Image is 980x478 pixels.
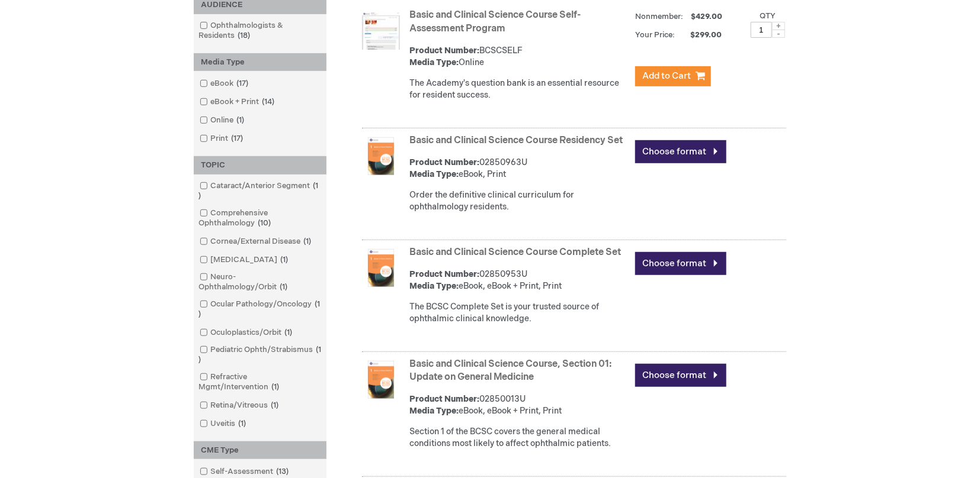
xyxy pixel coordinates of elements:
[273,467,292,476] span: 13
[198,345,321,364] span: 1
[409,9,581,34] a: Basic and Clinical Science Course Self-Assessment Program
[409,301,629,325] div: The BCSC Complete Set is your trusted source of ophthalmic clinical knowledge.
[281,328,295,337] span: 1
[409,269,629,292] div: 02850953U eBook, eBook + Print, Print
[635,30,675,40] strong: Your Price:
[635,140,726,163] a: Choose format
[751,22,772,38] input: Qty
[197,299,324,320] a: Ocular Pathology/Oncology1
[197,78,253,89] a: eBook17
[197,418,251,429] a: Uveitis1
[198,299,320,319] span: 1
[362,12,400,50] img: Basic and Clinical Science Course Self-Assessment Program
[409,57,459,67] strong: Media Type:
[235,31,253,40] span: 18
[197,96,279,108] a: eBook + Print14
[689,12,724,21] span: $429.00
[277,255,291,264] span: 1
[233,79,251,88] span: 17
[362,361,400,399] img: Basic and Clinical Science Course, Section 01: Update on General Medicine
[255,218,274,228] span: 10
[197,372,324,393] a: Refractive Mgmt/Intervention1
[635,364,726,387] a: Choose format
[409,135,623,146] a: Basic and Clinical Science Course Residency Set
[197,272,324,293] a: Neuro-Ophthalmology/Orbit1
[277,282,290,292] span: 1
[268,401,281,410] span: 1
[409,46,479,56] strong: Product Number:
[194,441,326,460] div: CME Type
[635,66,711,86] button: Add to Cart
[409,45,629,69] div: BCSCSELF Online
[194,156,326,175] div: TOPIC
[268,382,282,392] span: 1
[197,236,316,247] a: Cornea/External Disease1
[409,157,479,167] strong: Product Number:
[197,20,324,41] a: Ophthalmologists & Residents18
[409,77,629,101] div: The Academy's question bank is an essential resource for resident success.
[409,247,621,258] a: Basic and Clinical Science Course Complete Set
[300,237,314,246] span: 1
[409,189,629,213] div: Order the definitive clinical curriculum for ophthalmology residents.
[233,115,247,125] span: 1
[197,327,297,338] a: Oculoplastics/Orbit1
[228,134,246,143] span: 17
[198,181,318,201] span: 1
[197,208,324,229] a: Comprehensive Ophthalmology10
[409,393,629,417] div: 02850013U eBook, eBook + Print, Print
[259,97,277,106] span: 14
[409,358,611,383] a: Basic and Clinical Science Course, Section 01: Update on General Medicine
[362,137,400,175] img: Basic and Clinical Science Course Residency Set
[409,426,629,450] div: Section 1 of the BCSC covers the general medical conditions most likely to affect ophthalmic pati...
[760,11,776,21] label: Qty
[197,466,293,477] a: Self-Assessment13
[409,157,629,180] div: 02850963U eBook, Print
[194,53,326,72] div: Media Type
[197,180,324,202] a: Cataract/Anterior Segment1
[197,344,324,366] a: Pediatric Ophth/Strabismus1
[635,9,683,24] strong: Nonmember:
[677,30,723,40] span: $299.00
[197,133,248,144] a: Print17
[197,400,283,411] a: Retina/Vitreous1
[409,269,479,279] strong: Product Number:
[197,254,293,266] a: [MEDICAL_DATA]1
[409,281,459,291] strong: Media Type:
[642,70,691,82] span: Add to Cart
[409,394,479,404] strong: Product Number:
[409,169,459,179] strong: Media Type:
[635,252,726,275] a: Choose format
[197,115,249,126] a: Online1
[235,419,249,428] span: 1
[409,406,459,416] strong: Media Type:
[362,249,400,287] img: Basic and Clinical Science Course Complete Set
